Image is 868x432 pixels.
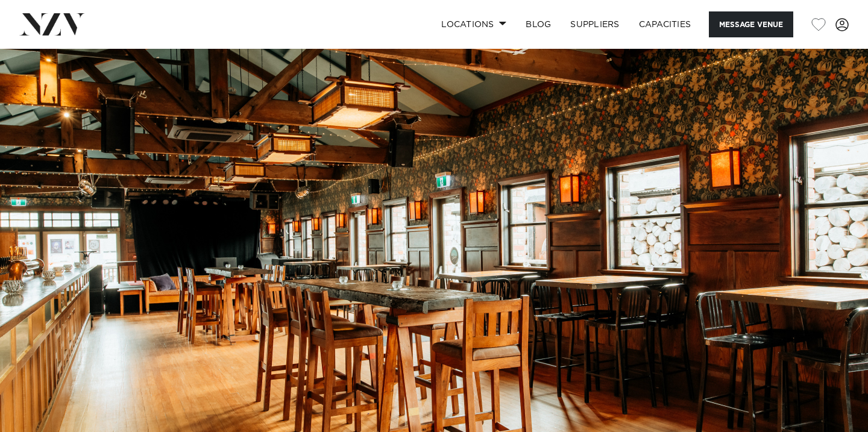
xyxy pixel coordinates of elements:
[629,11,701,37] a: Capacities
[561,11,629,37] a: SUPPLIERS
[709,11,793,37] button: Message Venue
[19,13,85,35] img: nzv-logo.png
[516,11,561,37] a: BLOG
[432,11,516,37] a: Locations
